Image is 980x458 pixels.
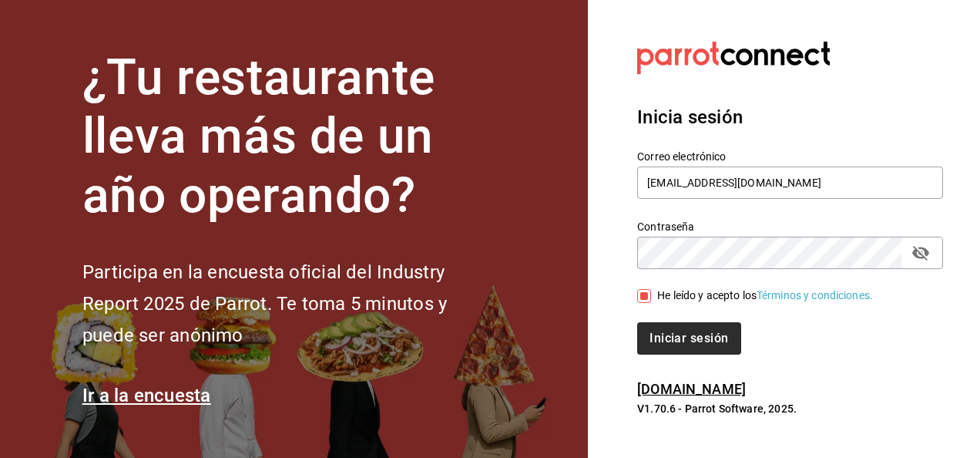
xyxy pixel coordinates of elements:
[757,289,873,301] a: Términos y condiciones.
[637,322,740,355] button: Iniciar sesión
[637,221,943,231] label: Contraseña
[637,401,943,416] p: V1.70.6 - Parrot Software, 2025.
[657,288,873,304] div: He leído y acepto los
[82,385,211,406] a: Ir a la encuesta
[908,240,934,266] button: passwordField
[82,257,498,351] h2: Participa en la encuesta oficial del Industry Report 2025 de Parrot. Te toma 5 minutos y puede se...
[637,150,943,161] label: Correo electrónico
[637,103,943,131] h3: Inicia sesión
[637,381,746,397] a: [DOMAIN_NAME]
[82,49,498,226] h1: ¿Tu restaurante lleva más de un año operando?
[637,167,943,199] input: Ingresa tu correo electrónico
